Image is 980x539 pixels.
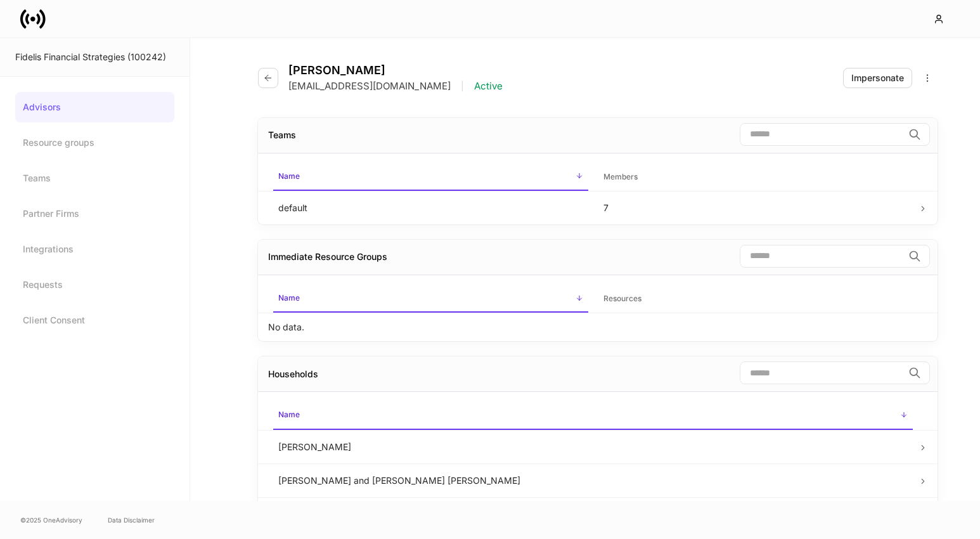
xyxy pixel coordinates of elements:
span: Name [273,402,913,429]
span: © 2025 OneAdvisory [20,515,82,525]
span: Members [598,164,913,190]
h6: Name [278,292,300,304]
a: Client Consent [15,305,174,335]
div: Households [268,368,318,380]
td: [PERSON_NAME] and [PERSON_NAME] [268,497,918,531]
div: Immediate Resource Groups [268,250,387,263]
td: 7 [593,191,919,224]
a: Requests [15,269,174,300]
h6: Resources [603,292,642,304]
a: Advisors [15,92,174,122]
h6: Name [278,170,300,182]
span: Name [273,164,588,191]
div: Fidelis Financial Strategies (100242) [15,51,174,63]
h6: Members [603,171,638,183]
span: Name [273,285,588,313]
a: Partner Firms [15,198,174,229]
p: [EMAIL_ADDRESS][DOMAIN_NAME] [288,80,451,93]
div: Impersonate [851,72,904,84]
a: Teams [15,163,174,193]
td: default [268,191,593,224]
a: Resource groups [15,127,174,158]
div: Teams [268,129,296,141]
h6: Name [278,408,300,420]
a: Integrations [15,234,174,264]
p: Active [474,80,503,93]
a: Data Disclaimer [108,515,155,525]
td: [PERSON_NAME] and [PERSON_NAME] [PERSON_NAME] [268,464,918,497]
p: No data. [268,321,304,334]
td: [PERSON_NAME] [268,430,918,464]
span: Resources [598,286,913,312]
p: | [461,80,464,93]
h4: [PERSON_NAME] [288,63,503,77]
button: Impersonate [843,68,912,88]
